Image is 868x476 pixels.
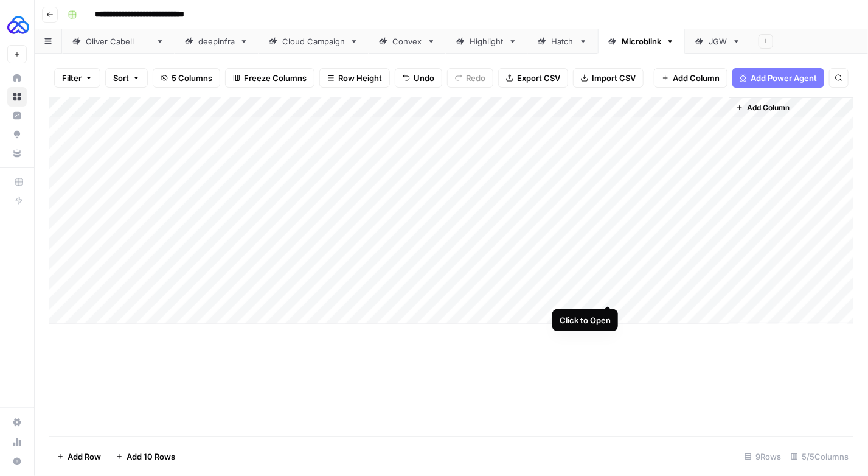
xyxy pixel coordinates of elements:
a: Cloud Campaign [259,29,369,54]
button: Freeze Columns [225,68,314,88]
a: Usage [7,432,27,452]
a: deepinfra [175,29,259,54]
button: Add Column [731,100,794,116]
a: JGW [685,29,751,54]
div: Cloud Campaign [282,35,345,47]
button: Workspace: AUQ [7,10,27,40]
span: Add Column [747,102,790,113]
span: 5 Columns [172,72,212,84]
div: Highlight [470,35,504,47]
a: Settings [7,413,27,432]
a: Home [7,68,27,88]
button: Import CSV [573,68,644,88]
span: Add Column [673,72,720,84]
div: 9 Rows [740,447,786,466]
button: Undo [395,68,442,88]
button: Filter [54,68,100,88]
a: Your Data [7,144,27,163]
button: Redo [447,68,493,88]
span: Sort [113,72,129,84]
span: Add 10 Rows [127,450,175,463]
span: Freeze Columns [244,72,307,84]
button: Add 10 Rows [108,447,182,466]
a: Hatch [527,29,598,54]
span: Redo [466,72,485,84]
button: 5 Columns [153,68,220,88]
div: [PERSON_NAME] [86,35,151,47]
a: Opportunities [7,125,27,144]
div: deepinfra [198,35,235,47]
span: Row Height [338,72,382,84]
div: Microblink [622,35,661,47]
span: Export CSV [517,72,560,84]
a: Microblink [598,29,685,54]
button: Add Row [49,447,108,466]
a: Insights [7,106,27,125]
button: Help + Support [7,452,27,471]
span: Undo [414,72,434,84]
button: Add Column [654,68,727,88]
a: Convex [369,29,446,54]
button: Sort [105,68,148,88]
span: Filter [62,72,82,84]
a: Highlight [446,29,527,54]
span: Import CSV [592,72,636,84]
img: AUQ Logo [7,14,29,36]
div: JGW [709,35,727,47]
a: [PERSON_NAME] [62,29,175,54]
button: Export CSV [498,68,568,88]
div: Click to Open [560,314,611,326]
a: Browse [7,87,27,107]
span: Add Row [68,450,101,463]
div: 5/5 Columns [786,447,853,466]
span: Add Power Agent [751,72,817,84]
button: Add Power Agent [732,68,824,88]
div: Hatch [551,35,574,47]
div: Convex [392,35,422,47]
button: Row Height [319,68,390,88]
